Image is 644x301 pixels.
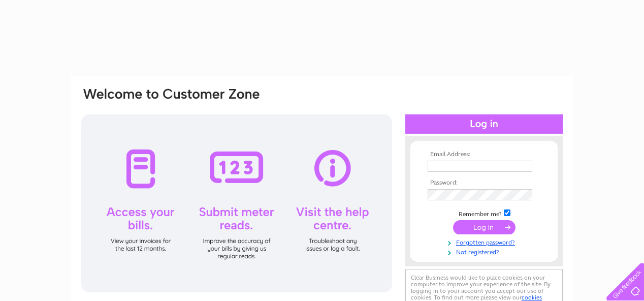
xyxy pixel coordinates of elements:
a: Not registered? [428,247,543,256]
th: Email Address: [425,151,543,158]
input: Submit [453,220,516,234]
td: Remember me? [425,208,543,218]
a: Forgotten password? [428,237,543,247]
th: Password: [425,179,543,187]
